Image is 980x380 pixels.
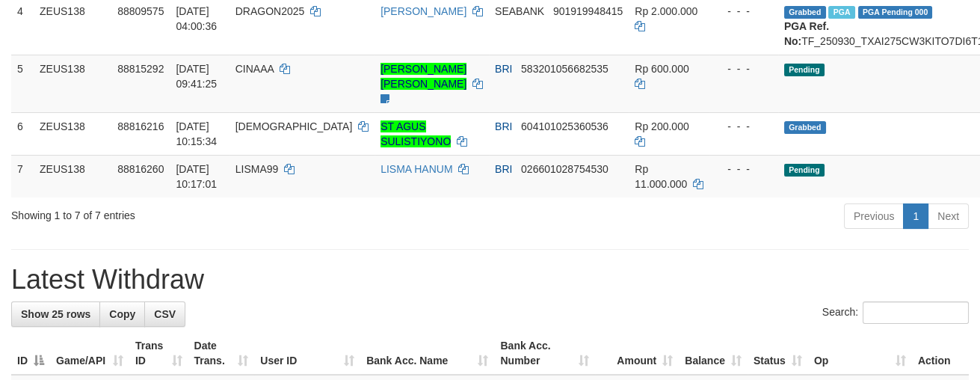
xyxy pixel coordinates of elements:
th: Balance: activate to sort column ascending [679,332,748,375]
a: Show 25 rows [11,301,100,327]
span: Copy 026601028754530 to clipboard [521,163,608,175]
a: CSV [144,301,185,327]
span: 88816216 [117,120,164,132]
span: Rp 200.000 [635,120,688,132]
th: Bank Acc. Number: activate to sort column ascending [494,332,594,375]
span: DRAGON2025 [235,5,305,17]
a: 1 [903,203,928,229]
div: - - - [715,162,772,177]
th: Trans ID: activate to sort column ascending [129,332,188,375]
span: Grabbed [784,6,826,19]
span: 88815292 [117,63,164,75]
label: Search: [822,301,969,324]
th: Status: activate to sort column ascending [748,332,808,375]
span: Marked by aafkaynarin [828,6,854,19]
h1: Latest Withdraw [11,265,969,295]
th: Amount: activate to sort column ascending [595,332,679,375]
a: [PERSON_NAME] [PERSON_NAME] [380,63,466,90]
td: 7 [11,155,34,197]
span: PGA Pending [858,6,933,19]
th: User ID: activate to sort column ascending [254,332,360,375]
span: Rp 2.000.000 [635,5,697,17]
span: BRI [495,120,512,132]
span: Copy 604101025360536 to clipboard [521,120,608,132]
a: ST AGUS SULISTIYONO [380,120,451,147]
td: ZEUS138 [34,55,111,112]
td: ZEUS138 [34,112,111,155]
span: Rp 11.000.000 [635,163,687,190]
input: Search: [863,301,969,324]
span: Copy [109,308,135,320]
a: LISMA HANUM [380,163,452,175]
span: [DATE] 10:17:01 [176,163,217,190]
span: Pending [784,164,825,177]
th: Op: activate to sort column ascending [808,332,912,375]
span: [DEMOGRAPHIC_DATA] [235,120,353,132]
a: [PERSON_NAME] [380,5,466,17]
span: Rp 600.000 [635,63,688,75]
span: Grabbed [784,121,826,134]
span: Show 25 rows [21,308,90,320]
span: [DATE] 09:41:25 [176,63,217,90]
th: Date Trans.: activate to sort column ascending [188,332,255,375]
a: Previous [844,203,904,229]
span: CSV [154,308,176,320]
div: Showing 1 to 7 of 7 entries [11,202,397,223]
th: Bank Acc. Name: activate to sort column ascending [360,332,494,375]
div: - - - [715,119,772,134]
b: PGA Ref. No: [784,20,829,47]
span: [DATE] 10:15:34 [176,120,217,147]
a: Next [928,203,969,229]
span: CINAAA [235,63,274,75]
th: Action [912,332,969,375]
span: BRI [495,63,512,75]
span: Copy 583201056682535 to clipboard [521,63,608,75]
span: Pending [784,64,825,76]
th: Game/API: activate to sort column ascending [50,332,129,375]
span: 88816260 [117,163,164,175]
td: 6 [11,112,34,155]
span: BRI [495,163,512,175]
td: 5 [11,55,34,112]
span: Copy 901919948415 to clipboard [553,5,623,17]
span: 88809575 [117,5,164,17]
div: - - - [715,4,772,19]
div: - - - [715,61,772,76]
th: ID: activate to sort column descending [11,332,50,375]
td: ZEUS138 [34,155,111,197]
a: Copy [99,301,145,327]
span: SEABANK [495,5,544,17]
span: [DATE] 04:00:36 [176,5,217,32]
span: LISMA99 [235,163,279,175]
